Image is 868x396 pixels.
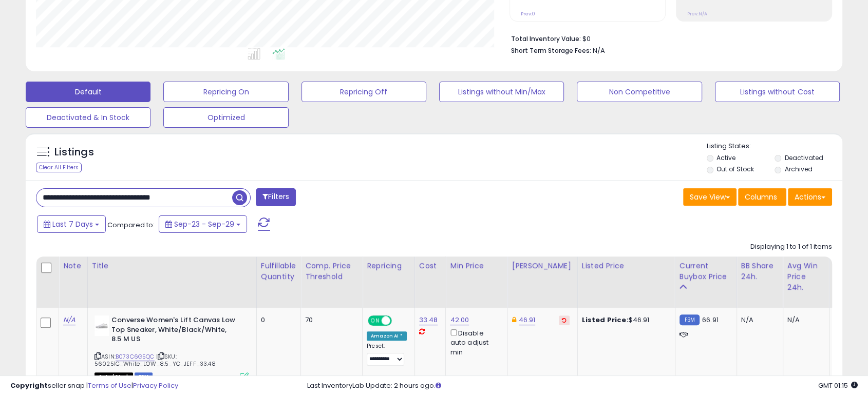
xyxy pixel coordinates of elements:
span: OFF [390,316,407,325]
small: Prev: 0 [521,11,535,17]
span: Last 7 Days [52,219,93,229]
li: $0 [511,32,824,44]
div: Note [63,261,83,271]
p: Listing States: [707,142,842,151]
b: Short Term Storage Fees: [511,46,591,55]
span: | SKU: 560251C_White_LOW_8.5_YC_JEFF_33.48 [95,352,216,368]
button: Default [26,82,150,102]
b: Converse Women's Lift Canvas Low Top Sneaker, White/Black/White, 8.5 M US [111,315,236,347]
span: ON [369,316,382,325]
div: BB Share 24h. [741,261,779,282]
div: N/A [787,315,821,325]
button: Columns [738,188,786,206]
a: Privacy Policy [133,381,178,390]
div: Last InventoryLab Update: 2 hours ago. [307,381,858,391]
small: FBM [680,314,700,325]
label: Out of Stock [716,165,754,173]
a: N/A [63,315,76,325]
span: Columns [745,192,777,202]
button: Deactivated & In Stock [26,107,150,128]
div: $46.91 [582,315,667,325]
div: ASIN: [95,315,249,380]
span: 66.91 [702,315,719,325]
div: Repricing [367,261,410,271]
span: All listings that are currently out of stock and unavailable for purchase on Amazon [95,372,133,381]
div: Title [92,261,252,271]
span: Sep-23 - Sep-29 [174,219,234,229]
span: 2025-10-7 01:15 GMT [818,381,858,390]
b: Listed Price: [582,315,629,325]
div: Preset: [367,343,407,366]
div: N/A [741,315,775,325]
div: Fulfillable Quantity [261,261,296,282]
button: Optimized [163,107,288,128]
button: Non Competitive [577,82,702,102]
a: Terms of Use [88,381,131,390]
img: 21A98Pgmn8L._SL40_.jpg [95,315,109,336]
div: Avg Win Price 24h. [787,261,825,293]
h5: Listings [54,145,94,160]
div: Comp. Price Threshold [305,261,358,282]
label: Active [716,153,735,162]
a: 42.00 [450,315,469,325]
button: Save View [683,188,737,206]
span: Compared to: [107,220,155,230]
strong: Copyright [10,381,48,390]
a: 46.91 [519,315,536,325]
button: Listings without Cost [715,82,840,102]
div: Listed Price [582,261,671,271]
label: Deactivated [785,153,823,162]
b: Total Inventory Value: [511,34,581,43]
div: [PERSON_NAME] [512,261,573,271]
div: Current Buybox Price [680,261,732,282]
div: 70 [305,315,354,325]
button: Listings without Min/Max [439,82,564,102]
small: Prev: N/A [687,11,707,17]
button: Sep-23 - Sep-29 [159,215,247,233]
button: Repricing On [163,82,288,102]
button: Filters [256,188,296,206]
a: 33.48 [419,315,438,325]
div: Cost [419,261,442,271]
button: Repricing Off [301,82,426,102]
button: Actions [788,188,832,206]
span: FBM [135,372,153,381]
div: seller snap | | [10,381,178,391]
div: Clear All Filters [36,163,82,172]
button: Last 7 Days [37,215,106,233]
div: Disable auto adjust min [450,327,499,357]
div: Min Price [450,261,503,271]
a: B073C6G5QC [116,352,155,361]
div: Displaying 1 to 1 of 1 items [750,242,832,252]
div: 0 [261,315,293,325]
span: N/A [593,46,605,55]
div: Amazon AI * [367,331,407,341]
label: Archived [785,165,813,173]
